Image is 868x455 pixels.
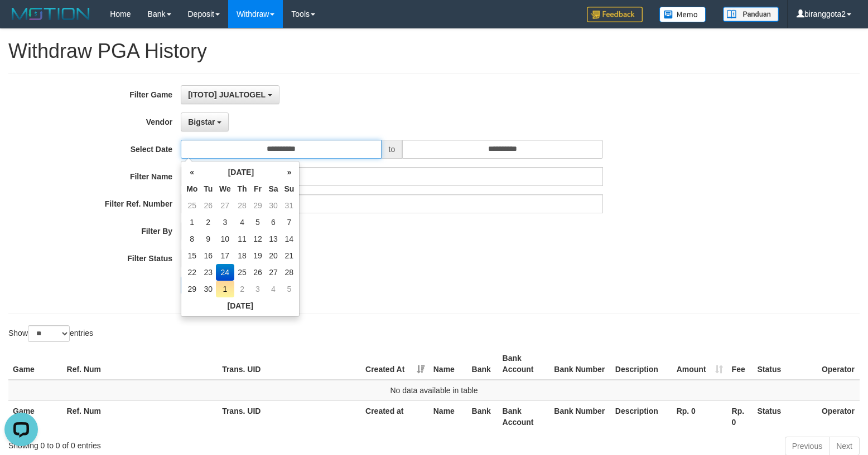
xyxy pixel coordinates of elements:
[200,264,216,281] td: 23
[184,214,200,231] td: 1
[200,231,216,247] td: 9
[181,85,279,104] button: [ITOTO] JUALTOGEL
[382,140,403,159] span: to
[216,231,234,247] td: 10
[611,348,672,380] th: Description
[250,231,265,247] td: 12
[250,264,265,281] td: 26
[184,247,200,264] td: 15
[218,400,361,432] th: Trans. UID
[549,400,611,432] th: Bank Number
[817,400,860,432] th: Operator
[361,400,429,432] th: Created at
[266,281,282,297] td: 4
[727,400,753,432] th: Rp. 0
[266,264,282,281] td: 27
[281,264,297,281] td: 28
[8,6,93,22] img: MOTION_logo.png
[28,325,70,342] select: Showentries
[281,231,297,247] td: 14
[234,281,250,297] td: 2
[216,214,234,231] td: 3
[216,197,234,214] td: 27
[266,231,282,247] td: 13
[817,348,860,380] th: Operator
[266,214,282,231] td: 6
[250,197,265,214] td: 29
[200,281,216,297] td: 30
[498,348,550,380] th: Bank Account
[8,380,860,401] td: No data available in table
[498,400,550,432] th: Bank Account
[8,325,93,342] label: Show entries
[281,164,297,180] th: »
[611,400,672,432] th: Description
[281,180,297,197] th: Su
[659,7,706,22] img: Button%20Memo.svg
[281,214,297,231] td: 7
[62,400,218,432] th: Ref. Num
[250,247,265,264] td: 19
[281,197,297,214] td: 31
[184,281,200,297] td: 29
[672,400,727,432] th: Rp. 0
[250,281,265,297] td: 3
[184,297,297,314] th: [DATE]
[184,264,200,281] td: 22
[672,348,727,380] th: Amount: activate to sort column ascending
[188,90,266,99] span: [ITOTO] JUALTOGEL
[4,4,38,38] button: Open LiveChat chat widget
[723,7,779,22] img: panduan.png
[200,164,281,180] th: [DATE]
[429,348,467,380] th: Name
[184,180,200,197] th: Mo
[266,197,282,214] td: 30
[281,247,297,264] td: 21
[549,348,611,380] th: Bank Number
[361,348,429,380] th: Created At: activate to sort column ascending
[216,281,234,297] td: 1
[467,348,498,380] th: Bank
[234,247,250,264] td: 18
[234,180,250,197] th: Th
[184,164,200,180] th: «
[200,180,216,197] th: Tu
[188,118,215,126] span: Bigstar
[216,180,234,197] th: We
[266,180,282,197] th: Sa
[234,231,250,247] td: 11
[216,264,234,281] td: 24
[587,7,643,22] img: Feedback.jpg
[181,112,229,131] button: Bigstar
[8,40,860,62] h1: Withdraw PGA History
[184,231,200,247] td: 8
[753,400,817,432] th: Status
[753,348,817,380] th: Status
[200,197,216,214] td: 26
[266,247,282,264] td: 20
[200,247,216,264] td: 16
[8,436,353,451] div: Showing 0 to 0 of 0 entries
[429,400,467,432] th: Name
[200,214,216,231] td: 2
[218,348,361,380] th: Trans. UID
[234,197,250,214] td: 28
[8,400,62,432] th: Game
[62,348,218,380] th: Ref. Num
[250,214,265,231] td: 5
[727,348,753,380] th: Fee
[467,400,498,432] th: Bank
[281,281,297,297] td: 5
[216,247,234,264] td: 17
[234,214,250,231] td: 4
[184,197,200,214] td: 25
[234,264,250,281] td: 25
[8,348,62,380] th: Game
[250,180,265,197] th: Fr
